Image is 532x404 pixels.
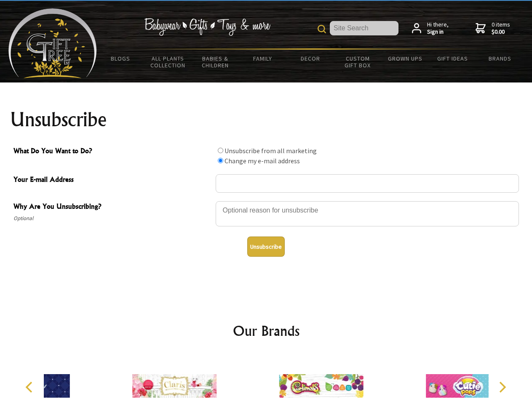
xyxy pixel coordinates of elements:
img: Babywear - Gifts - Toys & more [144,18,270,36]
label: Change my e-mail address [225,157,300,165]
strong: $0.00 [492,28,510,36]
strong: Sign in [427,28,449,36]
a: Custom Gift Box [334,50,382,74]
a: Hi there,Sign in [412,21,449,36]
a: 0 items$0.00 [476,21,510,36]
a: Decor [286,50,334,67]
span: Why Are You Unsubscribing? [13,201,211,213]
img: product search [318,25,326,33]
input: Your E-mail Address [216,174,519,193]
img: Babyware - Gifts - Toys and more... [8,8,97,78]
textarea: Why Are You Unsubscribing? [216,201,519,226]
a: Brands [476,50,524,67]
span: Your E-mail Address [13,174,211,186]
button: Next [493,378,511,396]
span: What Do You Want to Do? [13,146,211,158]
a: Grown Ups [381,50,429,67]
label: Unsubscribe from all marketing [225,146,317,155]
button: Unsubscribe [247,237,285,257]
span: Optional [13,213,211,223]
button: Previous [21,378,40,396]
span: Hi there, [427,21,449,36]
input: What Do You Want to Do? [218,148,223,153]
h2: Our Brands [17,321,516,341]
a: Gift Ideas [429,50,476,67]
input: What Do You Want to Do? [218,158,223,163]
a: BLOGS [97,50,144,67]
span: 0 items [492,21,510,36]
a: All Plants Collection [144,50,192,74]
h1: Unsubscribe [10,109,522,130]
input: Site Search [330,21,398,35]
a: Family [239,50,287,67]
a: Babies & Children [192,50,239,74]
